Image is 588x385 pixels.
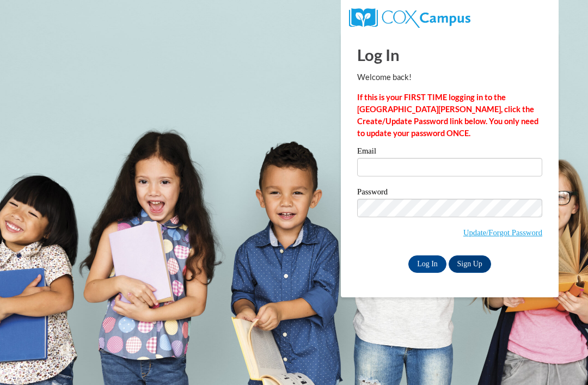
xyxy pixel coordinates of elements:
label: Email [357,147,542,158]
input: Log In [408,255,446,273]
strong: If this is your FIRST TIME logging in to the [GEOGRAPHIC_DATA][PERSON_NAME], click the Create/Upd... [357,93,538,138]
a: Sign Up [449,255,491,273]
label: Password [357,188,542,199]
a: Update/Forgot Password [463,228,542,237]
a: COX Campus [349,13,470,22]
p: Welcome back! [357,71,542,83]
h1: Log In [357,44,542,66]
img: COX Campus [349,8,470,28]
